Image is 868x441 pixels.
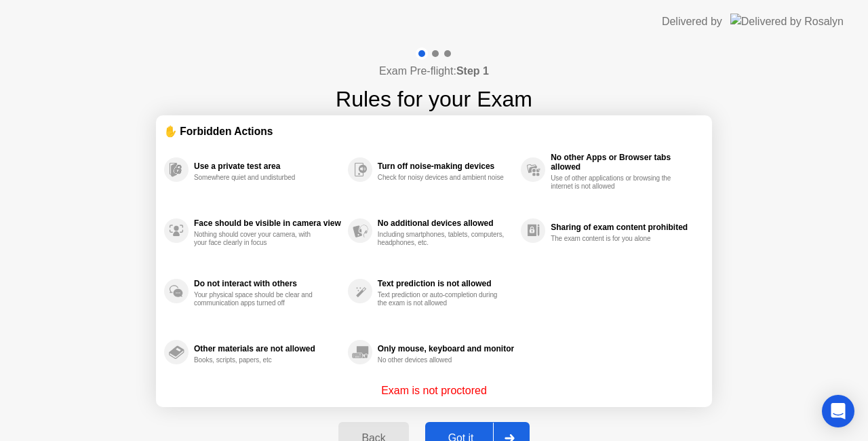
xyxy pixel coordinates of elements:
[822,395,854,427] div: Open Intercom Messenger
[378,356,506,364] div: No other devices allowed
[336,83,532,115] h1: Rules for your Exam
[378,279,514,288] div: Text prediction is not allowed
[378,218,514,228] div: No additional devices allowed
[194,231,322,247] div: Nothing should cover your camera, with your face clearly in focus
[378,291,506,307] div: Text prediction or auto-completion during the exam is not allowed
[194,279,341,288] div: Do not interact with others
[551,153,697,172] div: No other Apps or Browser tabs allowed
[194,174,322,182] div: Somewhere quiet and undisturbed
[194,344,341,353] div: Other materials are not allowed
[551,235,679,243] div: The exam content is for you alone
[381,383,487,399] p: Exam is not proctored
[378,344,514,353] div: Only mouse, keyboard and monitor
[194,291,322,307] div: Your physical space should be clear and communication apps turned off
[378,231,506,247] div: Including smartphones, tablets, computers, headphones, etc.
[551,223,697,232] div: Sharing of exam content prohibited
[551,174,679,191] div: Use of other applications or browsing the internet is not allowed
[194,356,322,364] div: Books, scripts, papers, etc
[662,14,722,30] div: Delivered by
[194,218,341,228] div: Face should be visible in camera view
[379,63,489,79] h4: Exam Pre-flight:
[378,161,514,171] div: Turn off noise-making devices
[164,123,704,139] div: ✋ Forbidden Actions
[730,14,844,29] img: Delivered by Rosalyn
[456,65,489,77] b: Step 1
[194,161,341,171] div: Use a private test area
[378,174,506,182] div: Check for noisy devices and ambient noise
